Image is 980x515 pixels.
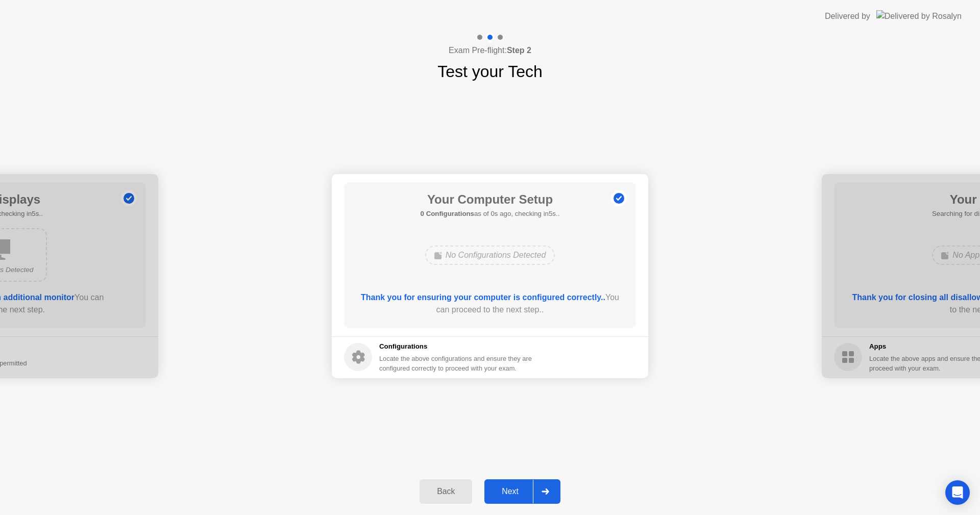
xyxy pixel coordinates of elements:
div: No Configurations Detected [425,246,555,265]
div: You can proceed to the next step.. [359,291,622,316]
button: Next [484,479,560,504]
div: Delivered by [825,10,870,22]
div: Locate the above configurations and ensure they are configured correctly to proceed with your exam. [379,354,534,373]
h4: Exam Pre-flight: [449,44,531,57]
div: Next [487,487,533,496]
button: Back [420,479,472,504]
h5: as of 0s ago, checking in5s.. [421,209,560,219]
b: Step 2 [507,46,531,55]
div: Open Intercom Messenger [945,480,970,505]
b: 0 Configurations [421,210,474,217]
b: Thank you for ensuring your computer is configured correctly.. [361,293,605,302]
h1: Test your Tech [437,59,543,84]
h1: Your Computer Setup [421,190,560,209]
img: Delivered by Rosalyn [876,10,962,22]
div: Back [423,487,469,496]
h5: Configurations [379,341,534,352]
